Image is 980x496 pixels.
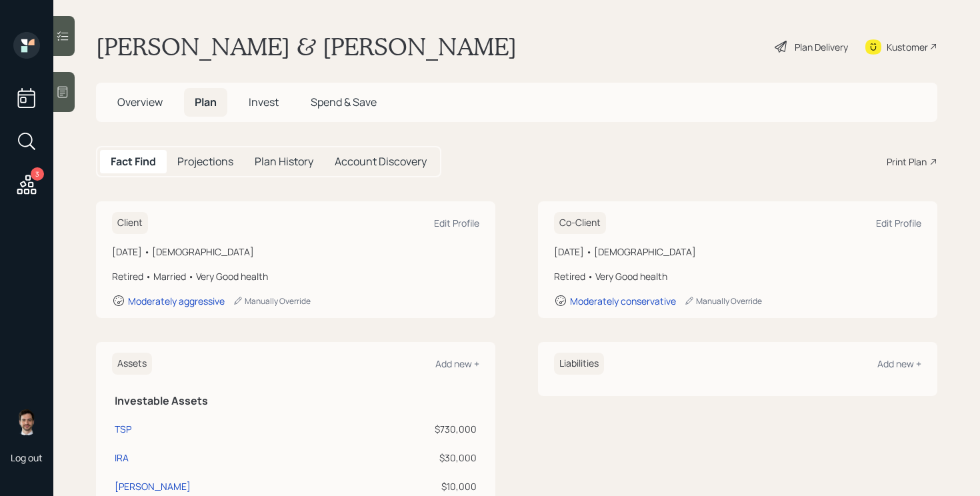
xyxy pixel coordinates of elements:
[96,32,517,61] h1: [PERSON_NAME] & [PERSON_NAME]
[13,409,40,435] img: jonah-coleman-headshot.png
[112,212,148,234] h6: Client
[233,295,311,307] div: Manually Override
[362,479,477,493] div: $10,000
[111,155,156,168] h5: Fact Find
[876,217,921,229] div: Edit Profile
[115,422,131,436] div: TSP
[249,95,279,109] span: Invest
[887,155,927,169] div: Print Plan
[570,295,676,307] div: Moderately conservative
[877,357,921,370] div: Add new +
[117,95,163,109] span: Overview
[177,155,233,168] h5: Projections
[112,353,152,375] h6: Assets
[554,269,921,283] div: Retired • Very Good health
[335,155,427,168] h5: Account Discovery
[112,245,479,259] div: [DATE] • [DEMOGRAPHIC_DATA]
[11,451,43,464] div: Log out
[435,357,479,370] div: Add new +
[362,451,477,465] div: $30,000
[554,212,606,234] h6: Co-Client
[311,95,377,109] span: Spend & Save
[554,245,921,259] div: [DATE] • [DEMOGRAPHIC_DATA]
[115,451,129,465] div: IRA
[115,479,191,493] div: [PERSON_NAME]
[31,167,44,181] div: 3
[255,155,313,168] h5: Plan History
[795,40,848,54] div: Plan Delivery
[887,40,928,54] div: Kustomer
[554,353,604,375] h6: Liabilities
[362,422,477,436] div: $730,000
[115,395,477,407] h5: Investable Assets
[128,295,225,307] div: Moderately aggressive
[684,295,762,307] div: Manually Override
[195,95,217,109] span: Plan
[434,217,479,229] div: Edit Profile
[112,269,479,283] div: Retired • Married • Very Good health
